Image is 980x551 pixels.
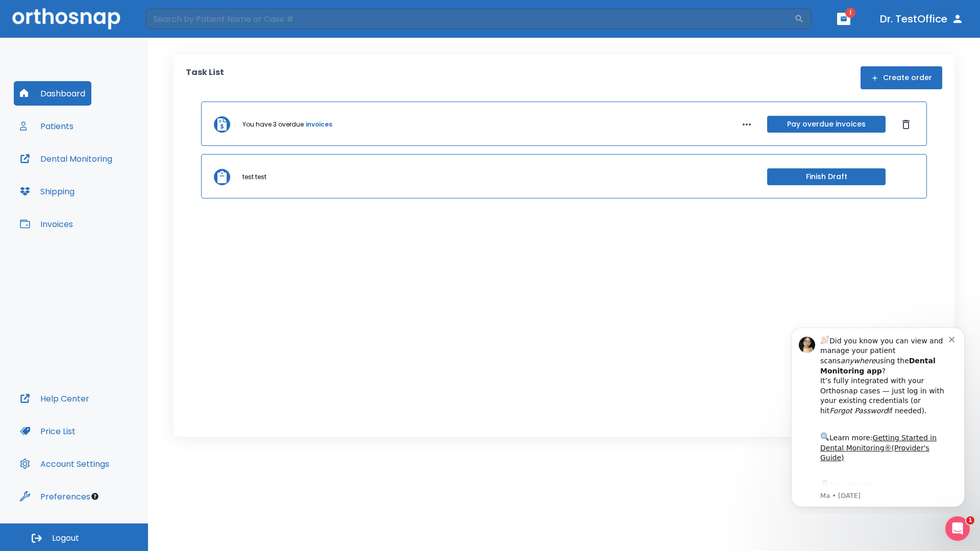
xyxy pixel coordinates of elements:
[173,16,181,24] button: Dismiss notification
[898,116,914,133] button: Dismiss
[14,484,96,509] button: Preferences
[14,386,95,411] button: Help Center
[14,212,79,236] button: Invoices
[242,172,266,182] p: test test
[44,160,173,212] div: Download the app: | ​ Let us know if you need help getting started!
[767,116,886,133] button: Pay overdue invoices
[146,9,794,29] input: Search by Patient Name or Case #
[767,168,886,185] button: Finish Draft
[776,318,980,513] iframe: Intercom notifications message
[242,120,304,129] p: You have 3 overdue
[966,516,974,524] span: 1
[14,179,81,204] button: Shipping
[52,533,79,544] span: Logout
[44,163,135,181] a: App Store
[14,452,115,476] button: Account Settings
[186,66,224,89] p: Task List
[44,173,173,182] p: Message from Ma, sent 6w ago
[14,146,118,171] button: Dental Monitoring
[945,516,970,541] iframe: Intercom live chat
[12,8,120,29] img: Orthosnap
[14,419,82,443] button: Price List
[14,114,80,138] button: Patients
[14,81,91,106] button: Dashboard
[845,8,855,18] span: 1
[861,66,942,89] button: Create order
[90,492,100,501] div: Tooltip anchor
[306,120,332,129] a: invoices
[876,10,968,28] button: Dr. TestOffice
